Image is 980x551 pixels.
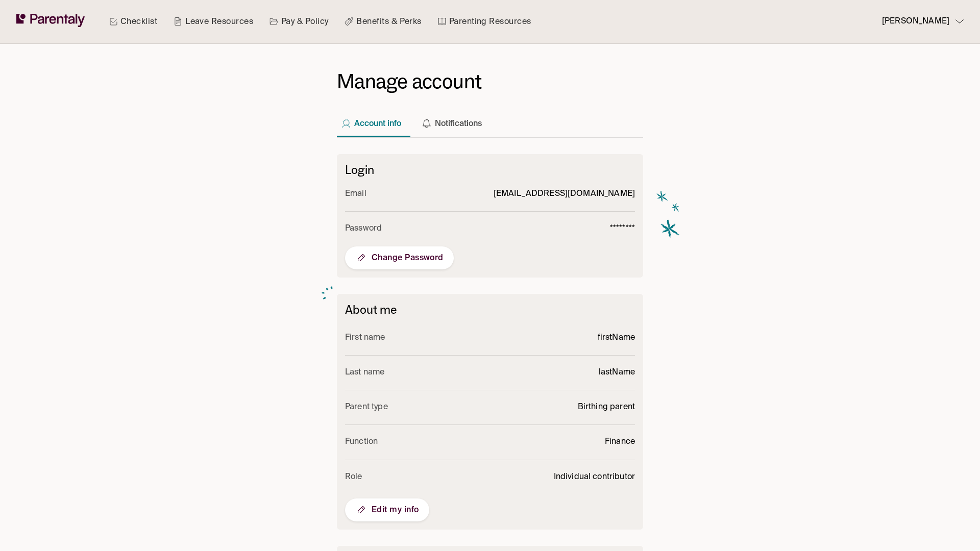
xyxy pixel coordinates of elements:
p: Function [345,435,378,449]
button: Change Password [345,246,454,269]
p: [PERSON_NAME] [882,15,949,29]
p: [EMAIL_ADDRESS][DOMAIN_NAME] [494,187,635,201]
p: Password [345,222,382,236]
p: First name [345,331,385,345]
span: Edit my info [355,504,419,516]
button: Account info [337,101,409,137]
span: Change Password [355,252,444,264]
p: firstName [598,331,635,345]
button: Notifications [418,101,490,137]
button: Edit my info [345,498,429,521]
p: lastName [599,366,635,380]
p: Last name [345,366,384,380]
p: Parent type [345,400,388,414]
p: Finance [605,435,635,449]
p: Individual contributor [554,470,635,484]
p: Birthing parent [578,400,635,414]
h2: Login [345,162,635,177]
h1: Manage account [337,69,643,94]
p: Email [345,187,366,201]
p: Role [345,470,362,484]
h6: About me [345,302,635,317]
